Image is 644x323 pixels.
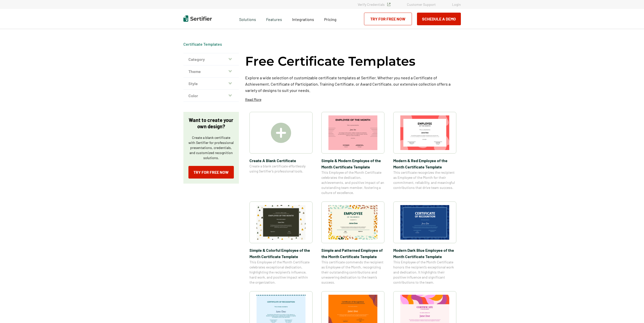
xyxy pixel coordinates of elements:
a: Verify Credentials [358,2,390,7]
a: Modern & Red Employee of the Month Certificate TemplateModern & Red Employee of the Month Certifi... [393,112,456,195]
span: This certificate recognizes the recipient as Employee of the Month for their commitment, reliabil... [393,170,456,190]
p: Read More [245,97,261,102]
button: Style [183,78,239,90]
span: Certificate Templates [183,42,222,47]
button: Category [183,53,239,65]
span: Pricing [324,17,337,22]
a: Try for Free Now [188,166,234,179]
a: Simple & Modern Employee of the Month Certificate TemplateSimple & Modern Employee of the Month C... [321,112,384,195]
div: Breadcrumb [183,42,222,47]
a: Try for Free Now [364,13,412,25]
p: Create a blank certificate with Sertifier for professional presentations, credentials, and custom... [188,135,234,160]
h1: Free Certificate Templates [245,53,415,69]
button: Theme [183,65,239,78]
span: Modern Dark Blue Employee of the Month Certificate Template [393,247,456,260]
img: Modern Dark Blue Employee of the Month Certificate Template [400,205,449,240]
a: Modern Dark Blue Employee of the Month Certificate TemplateModern Dark Blue Employee of the Month... [393,202,456,285]
p: Explore a wide selection of customizable certificate templates at Sertifier. Whether you need a C... [245,74,461,93]
a: Simple and Patterned Employee of the Month Certificate TemplateSimple and Patterned Employee of t... [321,202,384,285]
span: This Employee of the Month Certificate celebrates exceptional dedication, highlighting the recipi... [249,260,313,285]
span: Simple & Modern Employee of the Month Certificate Template [321,157,384,170]
a: Pricing [324,16,337,22]
a: Login [452,2,461,7]
img: Simple & Colorful Employee of the Month Certificate Template [257,205,305,240]
a: Customer Support [407,2,436,7]
img: Sertifier | Digital Credentialing Platform [183,15,212,22]
a: Integrations [292,16,314,22]
img: Verified [387,3,390,6]
span: Simple & Colorful Employee of the Month Certificate Template [249,247,313,260]
a: Certificate Templates [183,42,222,46]
p: Want to create your own design? [188,117,234,130]
button: Color [183,90,239,102]
img: Simple and Patterned Employee of the Month Certificate Template [328,205,377,240]
img: Simple & Modern Employee of the Month Certificate Template [328,115,377,150]
span: Create A Blank Certificate [249,157,313,164]
span: This Employee of the Month Certificate honors the recipient’s exceptional work and dedication. It... [393,260,456,285]
a: Simple & Colorful Employee of the Month Certificate TemplateSimple & Colorful Employee of the Mon... [249,202,313,285]
span: Solutions [239,16,256,22]
span: This certificate commends the recipient as Employee of the Month, recognizing their outstanding c... [321,260,384,285]
span: Create a blank certificate effortlessly using Sertifier’s professional tools. [249,164,313,174]
span: Integrations [292,17,314,22]
span: Modern & Red Employee of the Month Certificate Template [393,157,456,170]
img: Create A Blank Certificate [271,123,291,143]
img: Modern & Red Employee of the Month Certificate Template [400,115,449,150]
span: Simple and Patterned Employee of the Month Certificate Template [321,247,384,260]
span: This Employee of the Month Certificate celebrates the dedication, achievements, and positive impa... [321,170,384,195]
span: Features [266,16,282,22]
